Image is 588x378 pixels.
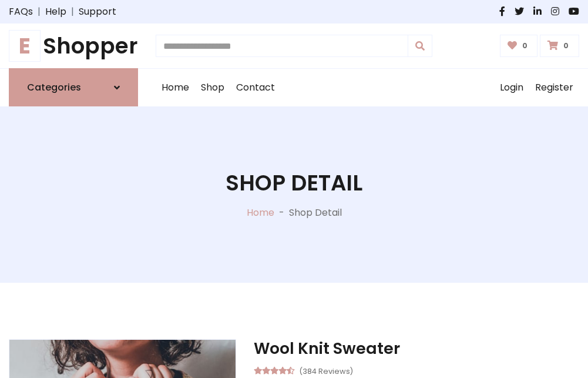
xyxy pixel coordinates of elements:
[494,69,529,106] a: Login
[540,35,579,57] a: 0
[560,41,572,51] span: 0
[33,5,45,19] span: |
[27,82,81,93] h6: Categories
[230,69,281,106] a: Contact
[519,41,530,51] span: 0
[500,35,538,57] a: 0
[195,69,230,106] a: Shop
[529,69,579,106] a: Register
[79,5,116,19] a: Support
[9,33,138,59] h1: Shopper
[274,206,289,220] p: -
[254,339,579,358] h3: Wool Knit Sweater
[9,33,138,59] a: EShopper
[156,69,195,106] a: Home
[9,68,138,106] a: Categories
[66,5,79,19] span: |
[45,5,66,19] a: Help
[9,30,41,62] span: E
[226,170,362,196] h1: Shop Detail
[9,5,33,19] a: FAQs
[247,206,274,219] a: Home
[289,206,342,220] p: Shop Detail
[299,363,353,377] small: (384 Reviews)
